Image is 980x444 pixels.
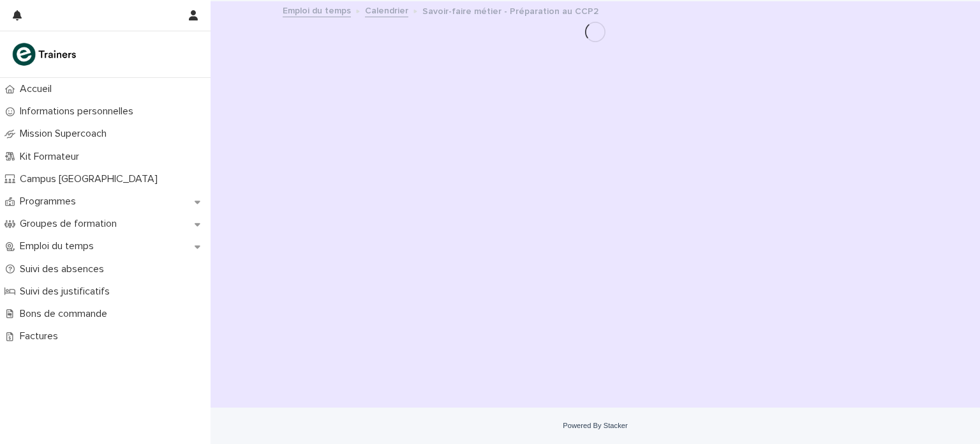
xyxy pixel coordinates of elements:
p: Informations personnelles [15,105,144,118]
p: Groupes de formation [15,218,127,230]
p: Kit Formateur [15,151,89,163]
p: Programmes [15,195,86,208]
p: Factures [15,330,68,342]
p: Accueil [15,83,62,95]
img: K0CqGN7SDeD6s4JG8KQk [10,42,80,67]
p: Mission Supercoach [15,128,117,140]
p: Savoir-faire métier - Préparation au CCP2 [422,3,598,17]
a: Powered By Stacker [563,422,627,429]
p: Bons de commande [15,308,117,320]
a: Emploi du temps [283,3,351,17]
p: Suivi des justificatifs [15,286,120,298]
a: Calendrier [365,3,408,17]
p: Emploi du temps [15,240,104,252]
p: Campus [GEOGRAPHIC_DATA] [15,173,168,185]
p: Suivi des absences [15,263,114,275]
